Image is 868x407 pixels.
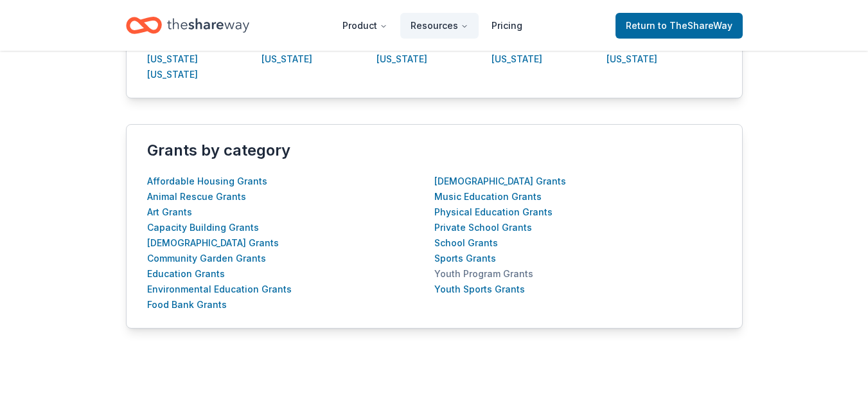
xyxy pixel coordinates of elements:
[434,235,498,251] button: School Grants
[626,18,732,33] span: Return
[147,140,722,161] div: Grants by category
[658,20,732,31] span: to TheShareWay
[147,266,225,282] button: Education Grants
[376,51,427,67] button: [US_STATE]
[147,174,267,189] button: Affordable Housing Grants
[434,174,566,189] button: [DEMOGRAPHIC_DATA] Grants
[261,51,312,67] button: [US_STATE]
[147,297,227,312] button: Food Bank Grants
[147,51,198,67] button: [US_STATE]
[147,282,292,297] button: Environmental Education Grants
[492,51,542,67] button: [US_STATE]
[147,204,192,220] button: Art Grants
[332,13,398,39] button: Product
[616,13,743,39] a: Returnto TheShareWay
[147,67,198,82] button: [US_STATE]
[481,13,533,39] a: Pricing
[147,251,266,266] button: Community Garden Grants
[434,220,532,235] button: Private School Grants
[126,10,249,41] a: Home
[147,235,279,251] button: [DEMOGRAPHIC_DATA] Grants
[434,189,542,204] button: Music Education Grants
[147,189,246,204] button: Animal Rescue Grants
[607,51,657,67] button: [US_STATE]
[434,204,553,220] button: Physical Education Grants
[434,251,496,266] button: Sports Grants
[147,220,259,235] button: Capacity Building Grants
[400,13,479,39] button: Resources
[332,10,533,41] nav: Main
[434,282,525,297] button: Youth Sports Grants
[434,266,533,282] button: Youth Program Grants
